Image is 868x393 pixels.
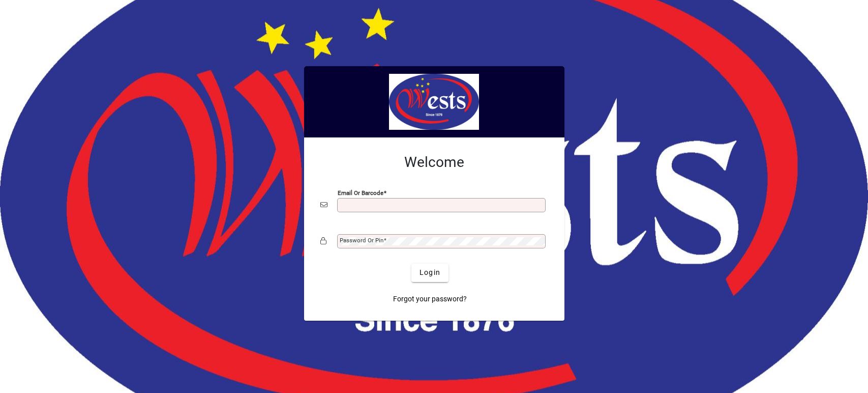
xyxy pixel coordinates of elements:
[420,267,440,278] span: Login
[340,237,383,244] mat-label: Password or Pin
[320,154,548,171] h2: Welcome
[389,290,471,308] a: Forgot your password?
[338,189,383,196] mat-label: Email or Barcode
[393,294,467,304] span: Forgot your password?
[411,264,448,282] button: Login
